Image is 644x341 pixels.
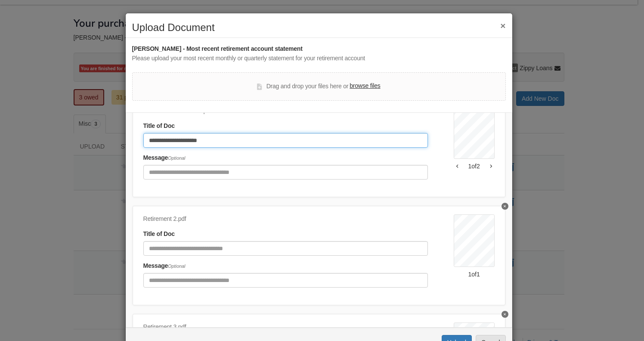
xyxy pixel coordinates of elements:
button: Delete undefined [502,311,508,318]
input: Include any comments on this document [143,165,428,180]
div: Drag and drop your files here or [257,81,380,92]
label: Title of Doc [143,229,175,239]
label: Title of Doc [143,121,175,131]
label: Message [143,261,186,271]
input: Include any comments on this document [143,273,428,288]
div: Please upload your most recent monthly or quarterly statement for your retirement account [132,54,506,63]
input: Document Title [143,133,428,148]
div: 1 of 2 [454,162,495,170]
div: Retirement 2.pdf [143,214,428,224]
div: Retirement 3.pdf [143,322,428,332]
span: Optional [168,155,185,161]
div: 1 of 1 [454,270,495,279]
div: [PERSON_NAME] - Most recent retirement account statement [132,44,506,54]
button: × [500,21,505,30]
button: Delete undefined [502,203,508,210]
input: Document Title [143,241,428,256]
h2: Upload Document [132,22,506,33]
label: Message [143,153,186,163]
span: Optional [168,263,185,269]
label: browse files [350,81,380,91]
